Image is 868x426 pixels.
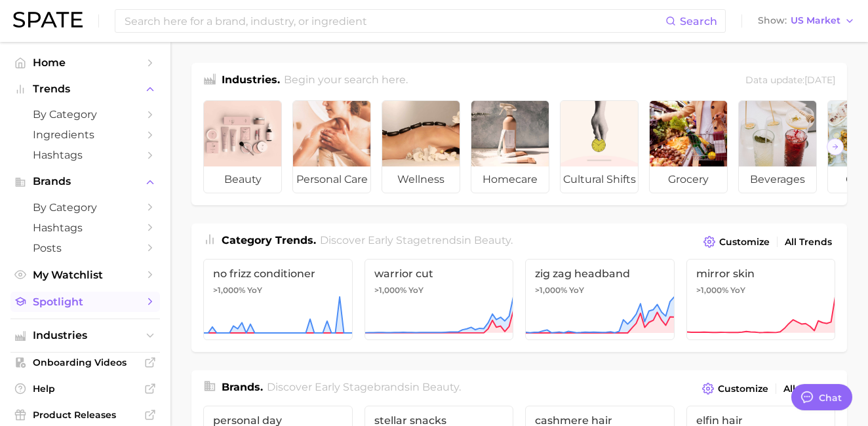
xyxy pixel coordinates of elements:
[10,145,160,165] a: Hashtags
[33,242,138,254] span: Posts
[222,381,263,393] span: Brands .
[700,233,773,251] button: Customize
[33,108,138,121] span: by Category
[738,100,817,193] a: beverages
[33,357,138,368] span: Onboarding Videos
[680,15,717,28] span: Search
[10,353,160,372] a: Onboarding Videos
[382,100,460,193] a: wellness
[213,285,245,295] span: >1,000%
[10,104,160,125] a: by Category
[730,285,745,296] span: YoY
[222,72,280,90] h1: Industries.
[10,125,160,145] a: Ingredients
[781,233,835,251] a: All Trends
[33,56,138,69] span: Home
[33,222,138,234] span: Hashtags
[649,100,728,193] a: grocery
[696,267,826,280] span: mirror skin
[267,381,461,393] span: Discover Early Stage brands in .
[718,383,768,395] span: Customize
[745,72,835,90] div: Data update: [DATE]
[10,197,160,218] a: by Category
[739,166,816,193] span: beverages
[204,166,281,193] span: beauty
[10,379,160,398] a: Help
[569,285,584,296] span: YoY
[374,285,406,295] span: >1,000%
[33,383,138,395] span: Help
[33,330,138,341] span: Industries
[123,10,665,32] input: Search here for a brand, industry, or ingredient
[686,259,836,340] a: mirror skin>1,000% YoY
[10,326,160,345] button: Industries
[785,237,832,248] span: All Trends
[33,409,138,421] span: Product Releases
[780,380,835,398] a: All Brands
[320,234,513,246] span: Discover Early Stage trends in .
[471,100,549,193] a: homecare
[10,238,160,258] a: Posts
[699,379,772,398] button: Customize
[525,259,675,340] a: zig zag headband>1,000% YoY
[13,12,83,28] img: SPATE
[10,405,160,425] a: Product Releases
[365,259,514,340] a: warrior cut>1,000% YoY
[33,269,138,281] span: My Watchlist
[696,285,728,295] span: >1,000%
[650,166,727,193] span: grocery
[474,234,511,246] span: beauty
[33,128,138,141] span: Ingredients
[755,12,858,29] button: ShowUS Market
[535,267,665,280] span: zig zag headband
[33,296,138,308] span: Spotlight
[719,237,770,248] span: Customize
[560,100,639,193] a: cultural shifts
[203,100,282,193] a: beauty
[213,267,343,280] span: no frizz conditioner
[374,267,504,280] span: warrior cut
[10,79,160,99] button: Trends
[33,176,138,187] span: Brands
[247,285,262,296] span: YoY
[561,166,638,193] span: cultural shifts
[284,72,408,90] h2: Begin your search here.
[10,172,160,191] button: Brands
[33,83,138,95] span: Trends
[222,234,316,246] span: Category Trends .
[10,218,160,238] a: Hashtags
[791,17,840,24] span: US Market
[408,285,424,296] span: YoY
[535,285,567,295] span: >1,000%
[758,17,787,24] span: Show
[292,100,371,193] a: personal care
[203,259,353,340] a: no frizz conditioner>1,000% YoY
[10,292,160,312] a: Spotlight
[293,166,370,193] span: personal care
[827,138,844,155] button: Scroll Right
[33,201,138,214] span: by Category
[471,166,549,193] span: homecare
[10,52,160,73] a: Home
[783,383,832,395] span: All Brands
[382,166,460,193] span: wellness
[10,265,160,285] a: My Watchlist
[33,149,138,161] span: Hashtags
[422,381,459,393] span: beauty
